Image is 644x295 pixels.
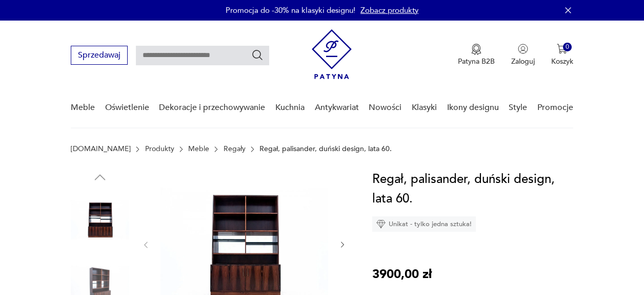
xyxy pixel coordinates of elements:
a: Zobacz produkty [360,5,418,15]
a: Meble [71,88,95,127]
img: Zdjęcie produktu Regał, palisander, duński design, lata 60. [71,190,129,249]
p: Promocja do -30% na klasyki designu! [226,5,355,15]
img: Patyna - sklep z meblami i dekoracjami vintage [312,29,352,79]
div: 0 [563,43,572,51]
button: 0Koszyk [551,44,573,66]
a: Produkty [145,145,174,153]
a: Dekoracje i przechowywanie [159,88,265,127]
button: Sprzedawaj [71,46,128,65]
button: Zaloguj [511,44,535,66]
a: Meble [188,145,209,153]
a: Antykwariat [315,88,359,127]
img: Ikona koszyka [557,44,567,54]
a: [DOMAIN_NAME] [71,145,131,153]
div: Unikat - tylko jedna sztuka! [372,216,476,232]
a: Klasyki [412,88,437,127]
img: Ikona medalu [471,44,481,55]
a: Regały [224,145,246,153]
p: Patyna B2B [458,57,495,66]
a: Oświetlenie [105,88,149,127]
a: Promocje [537,88,573,127]
a: Nowości [369,88,401,127]
a: Sprzedawaj [71,52,128,60]
button: Patyna B2B [458,44,495,66]
a: Ikona medaluPatyna B2B [458,44,495,66]
a: Kuchnia [275,88,305,127]
p: Zaloguj [511,57,535,66]
p: Koszyk [551,57,573,66]
h1: Regał, palisander, duński design, lata 60. [372,170,573,209]
p: 3900,00 zł [372,265,432,284]
a: Ikony designu [447,88,499,127]
img: Ikonka użytkownika [518,44,528,54]
a: Style [509,88,527,127]
button: Szukaj [251,49,264,61]
img: Ikona diamentu [376,219,386,229]
p: Regał, palisander, duński design, lata 60. [259,145,392,153]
